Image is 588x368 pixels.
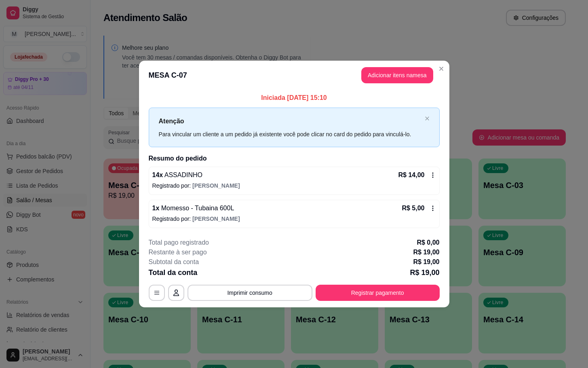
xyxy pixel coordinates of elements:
[361,67,433,83] button: Adicionar itens namesa
[152,170,203,180] p: 14 x
[159,130,422,139] div: Para vincular um cliente a um pedido já existente você pode clicar no card do pedido para vinculá...
[316,285,440,301] button: Registrar pagamento
[152,182,436,190] p: Registrado por:
[425,116,430,121] button: close
[413,257,440,267] p: R$ 19,00
[149,267,198,278] p: Total da conta
[149,154,440,163] h2: Resumo do pedido
[152,215,436,223] p: Registrado por:
[152,203,234,213] p: 1 x
[149,238,209,247] p: Total pago registrado
[163,171,202,178] span: ASSADINHO
[192,216,240,222] span: [PERSON_NAME]
[188,285,312,301] button: Imprimir consumo
[417,238,439,247] p: R$ 0,00
[402,203,424,213] p: R$ 5,00
[435,62,448,75] button: Close
[149,257,199,267] p: Subtotal da conta
[410,267,439,278] p: R$ 19,00
[192,182,240,189] span: [PERSON_NAME]
[159,116,422,126] p: Atenção
[413,247,440,257] p: R$ 19,00
[149,247,207,257] p: Restante à ser pago
[159,205,234,211] span: Momesso - Tubaina 600L
[149,93,440,103] p: Iniciada [DATE] 15:10
[398,170,425,180] p: R$ 14,00
[425,116,430,121] span: close
[139,61,449,90] header: MESA C-07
